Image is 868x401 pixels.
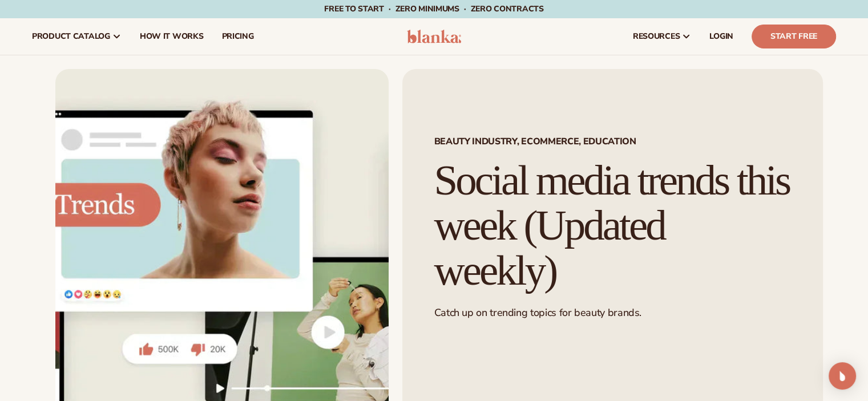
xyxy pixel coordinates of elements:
[752,25,836,48] a: Start Free
[434,306,641,319] span: Catch up on trending topics for beauty brands.
[324,3,543,14] span: Free to start · ZERO minimums · ZERO contracts
[23,18,131,55] a: product catalog
[434,158,791,293] h1: Social media trends this week (Updated weekly)
[700,18,742,55] a: LOGIN
[212,18,263,55] a: pricing
[633,32,680,41] span: resources
[624,18,700,55] a: resources
[829,362,856,390] div: Open Intercom Messenger
[32,32,110,41] span: product catalog
[221,32,253,41] span: pricing
[131,18,213,55] a: How It Works
[434,137,791,146] span: Beauty Industry, Ecommerce, Education
[709,32,733,41] span: LOGIN
[407,30,461,43] img: logo
[140,32,204,41] span: How It Works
